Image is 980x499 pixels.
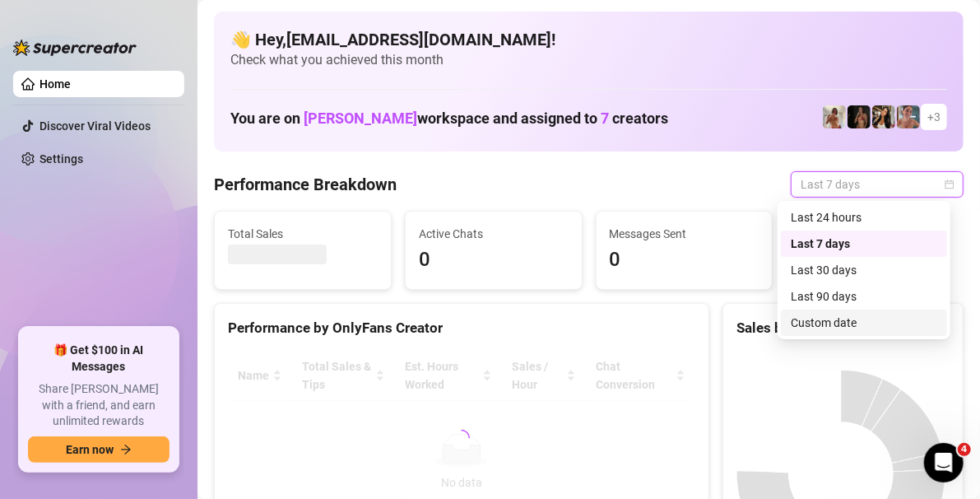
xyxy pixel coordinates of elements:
img: Green [823,105,846,128]
span: Earn now [66,443,114,456]
div: Last 90 days [781,283,947,310]
span: Check what you achieved this month [230,51,947,69]
span: 7 [601,110,609,127]
a: Home [39,77,71,91]
div: Last 30 days [791,261,937,279]
span: 0 [419,245,569,276]
h4: 👋 Hey, [EMAIL_ADDRESS][DOMAIN_NAME] ! [230,28,947,51]
div: Performance by OnlyFans Creator [228,317,695,339]
span: 4 [958,443,971,456]
img: D [848,105,871,128]
div: Last 7 days [791,235,937,253]
span: Messages Sent [610,225,759,243]
span: Last 7 days [801,172,954,197]
div: Last 24 hours [791,208,937,226]
span: [PERSON_NAME] [304,110,417,127]
a: Discover Viral Videos [39,119,151,133]
div: Last 7 days [781,231,947,257]
div: Last 30 days [781,257,947,283]
img: YL [897,105,920,128]
img: AD [872,105,895,128]
span: calendar [945,180,954,189]
div: Custom date [781,310,947,336]
h4: Performance Breakdown [214,173,397,196]
div: Custom date [791,314,937,332]
div: Last 24 hours [781,204,947,231]
a: Settings [39,152,83,166]
span: Share [PERSON_NAME] with a friend, and earn unlimited rewards [28,381,170,430]
iframe: Intercom live chat [924,443,964,483]
span: 0 [610,245,759,276]
span: loading [453,429,471,447]
span: 🎁 Get $100 in AI Messages [28,343,170,375]
div: Sales by OnlyFans Creator [736,317,950,339]
div: Last 90 days [791,287,937,305]
span: Total Sales [228,225,378,243]
button: Earn nowarrow-right [28,436,170,463]
span: arrow-right [120,444,132,455]
span: Active Chats [419,225,569,243]
h1: You are on workspace and assigned to creators [230,110,668,128]
span: + 3 [927,108,941,126]
img: logo-BBDzfeDw.svg [13,40,137,56]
